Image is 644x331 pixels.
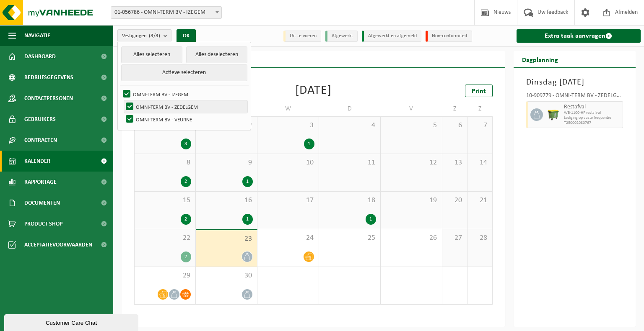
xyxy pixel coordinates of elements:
button: Actieve selecteren [121,64,247,81]
span: Dashboard [24,46,56,67]
span: 21 [472,196,488,205]
span: 26 [385,233,438,243]
count: (3/3) [149,33,160,38]
label: OMNI-TERM BV - IZEGEM [121,88,247,100]
td: W [257,101,319,116]
td: Z [442,101,467,116]
span: 30 [200,271,253,280]
td: Z [467,101,493,116]
span: Restafval [564,104,621,110]
span: 29 [139,271,191,280]
button: Alles deselecteren [186,46,247,63]
span: Contracten [24,130,57,151]
li: Uit te voeren [283,31,321,42]
span: 9 [200,158,253,167]
span: Contactpersonen [24,88,73,109]
button: OK [177,29,196,43]
h2: Dagplanning [514,51,566,67]
li: Afgewerkt en afgemeld [362,31,421,42]
div: 1 [304,139,314,149]
span: 10 [262,158,314,167]
span: 5 [385,121,438,130]
span: 01-056786 - OMNI-TERM BV - IZEGEM [111,6,222,19]
span: 13 [447,158,463,167]
img: WB-1100-HPE-GN-50 [547,108,560,121]
span: Product Shop [24,213,62,234]
div: 3 [181,139,191,149]
span: Documenten [24,192,60,213]
span: Lediging op vaste frequentie [564,115,621,121]
span: 17 [262,196,314,205]
span: WB-1100-HP restafval [564,110,621,115]
button: Alles selecteren [121,46,182,63]
span: Print [472,88,486,95]
span: Kalender [24,151,50,172]
div: 10-909779 - OMNI-TERM BV - ZEDELGEM [526,93,623,101]
span: 24 [262,233,314,243]
div: 1 [242,214,253,225]
button: Vestigingen(3/3) [117,29,171,42]
span: 22 [139,233,191,243]
span: 14 [472,158,488,167]
span: 23 [200,234,253,244]
div: [DATE] [295,85,332,97]
td: V [381,101,442,116]
span: 15 [139,196,191,205]
li: Afgewerkt [325,31,358,42]
span: 3 [262,121,314,130]
span: T250002080767 [564,121,621,126]
td: D [319,101,381,116]
h3: Dinsdag [DATE] [526,76,623,89]
span: 6 [447,121,463,130]
span: 27 [447,233,463,243]
span: 18 [323,196,376,205]
span: Gebruikers [24,109,56,130]
span: 19 [385,196,438,205]
span: Bedrijfsgegevens [24,67,73,88]
div: 2 [181,214,191,225]
span: 12 [385,158,438,167]
span: Navigatie [24,25,50,46]
span: 4 [323,121,376,130]
iframe: chat widget [4,313,140,331]
a: Extra taak aanvragen [517,29,641,43]
span: 8 [139,158,191,167]
span: 11 [323,158,376,167]
span: 20 [447,196,463,205]
label: OMNI-TERM BV - ZEDELGEM [124,100,247,113]
label: OMNI-TERM BV - VEURNE [124,113,247,126]
div: 1 [366,214,376,225]
li: Non-conformiteit [426,31,472,42]
span: 16 [200,196,253,205]
span: 28 [472,233,488,243]
span: Vestigingen [122,30,160,42]
span: 01-056786 - OMNI-TERM BV - IZEGEM [111,7,221,18]
div: 2 [181,176,191,187]
span: Acceptatievoorwaarden [24,234,92,255]
span: 25 [323,233,376,243]
span: Rapportage [24,172,57,192]
span: 7 [472,121,488,130]
div: 1 [242,176,253,187]
a: Print [465,85,493,97]
div: 2 [181,251,191,262]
